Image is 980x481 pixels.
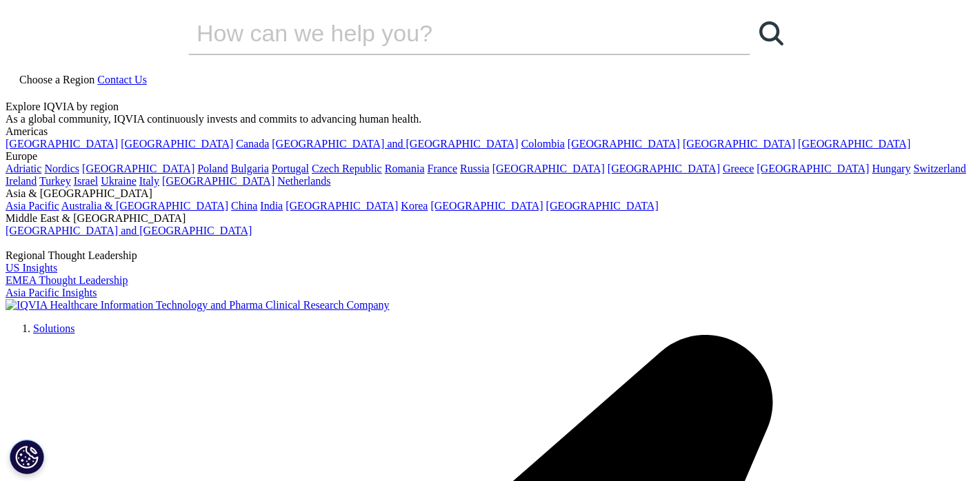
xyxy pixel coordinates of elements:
[272,163,309,174] a: Portugal
[44,163,79,174] a: Nordics
[19,74,94,85] span: Choose a Region
[6,287,97,298] a: Asia Pacific Insights
[723,163,754,174] a: Greece
[231,163,269,174] a: Bulgaria
[260,200,283,212] a: India
[6,150,974,163] div: Europe
[608,163,720,174] a: [GEOGRAPHIC_DATA]
[750,12,792,54] a: Search
[460,163,490,174] a: Russia
[385,163,425,174] a: Romania
[6,187,974,200] div: Asia & [GEOGRAPHIC_DATA]
[272,138,518,150] a: [GEOGRAPHIC_DATA] and [GEOGRAPHIC_DATA]
[6,299,390,311] img: IQVIA Healthcare Information Technology and Pharma Clinical Research Company
[6,212,974,225] div: Middle East & [GEOGRAPHIC_DATA]
[197,163,228,174] a: Poland
[6,175,37,187] a: Ireland
[757,163,869,174] a: [GEOGRAPHIC_DATA]
[39,175,71,187] a: Turkey
[428,163,458,174] a: France
[162,175,274,187] a: [GEOGRAPHIC_DATA]
[913,163,966,174] a: Switzerland
[546,200,659,212] a: [GEOGRAPHIC_DATA]
[6,225,252,236] a: [GEOGRAPHIC_DATA] and [GEOGRAPHIC_DATA]
[872,163,910,174] a: Hungary
[683,138,795,150] a: [GEOGRAPHIC_DATA]
[10,440,44,474] button: Cookies Settings
[97,74,147,85] a: Contact Us
[6,138,118,150] a: [GEOGRAPHIC_DATA]
[401,200,428,212] a: Korea
[798,138,910,150] a: [GEOGRAPHIC_DATA]
[521,138,565,150] a: Colombia
[759,21,783,45] svg: Search
[121,138,233,150] a: [GEOGRAPHIC_DATA]
[33,323,74,334] a: Solutions
[6,101,974,113] div: Explore IQVIA by region
[61,200,228,212] a: Australia & [GEOGRAPHIC_DATA]
[82,163,194,174] a: [GEOGRAPHIC_DATA]
[6,262,57,274] a: US Insights
[568,138,680,150] a: [GEOGRAPHIC_DATA]
[6,113,974,125] div: As a global community, IQVIA continuously invests and commits to advancing human health.
[101,175,137,187] a: Ukraine
[492,163,605,174] a: [GEOGRAPHIC_DATA]
[6,200,59,212] a: Asia Pacific
[430,200,543,212] a: [GEOGRAPHIC_DATA]
[312,163,382,174] a: Czech Republic
[6,163,41,174] a: Adriatic
[231,200,257,212] a: China
[6,249,974,262] div: Regional Thought Leadership
[139,175,159,187] a: Italy
[6,125,974,138] div: Americas
[188,12,711,54] input: Search
[6,274,128,286] a: EMEA Thought Leadership
[74,175,99,187] a: Israel
[286,200,398,212] a: [GEOGRAPHIC_DATA]
[236,138,269,150] a: Canada
[277,175,330,187] a: Netherlands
